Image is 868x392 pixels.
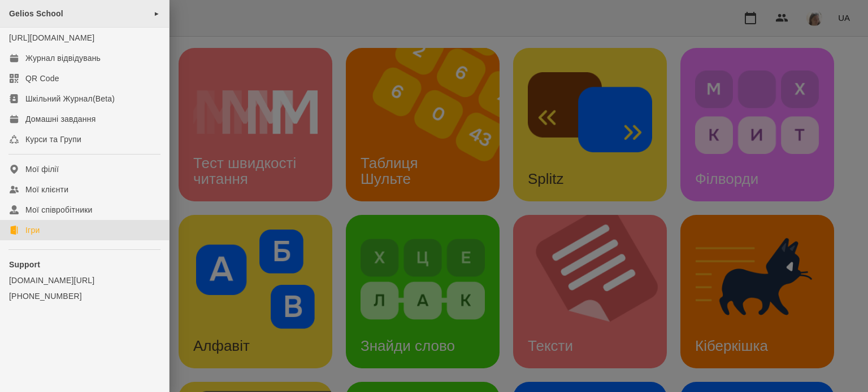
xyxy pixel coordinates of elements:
[25,164,59,175] div: Мої філії
[154,9,160,18] span: ►
[25,204,93,215] div: Мої співробітники
[25,93,115,104] div: Шкільний Журнал(Beta)
[25,73,59,84] div: QR Code
[9,259,160,270] p: Support
[9,275,160,286] a: [DOMAIN_NAME][URL]
[25,52,101,64] div: Журнал відвідувань
[9,9,63,18] span: Gelios School
[25,184,68,195] div: Мої клієнти
[25,134,81,145] div: Курси та Групи
[9,33,94,42] a: [URL][DOMAIN_NAME]
[25,113,96,125] div: Домашні завдання
[25,224,40,236] div: Ігри
[9,290,160,302] a: [PHONE_NUMBER]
